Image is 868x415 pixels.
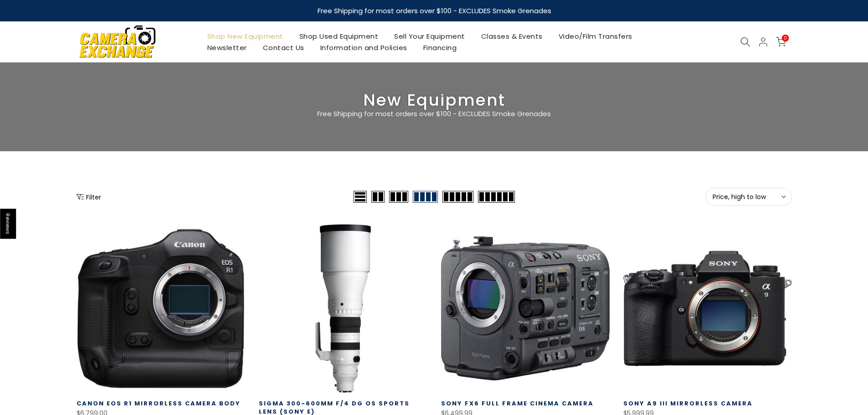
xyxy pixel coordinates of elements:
[473,31,550,42] a: Classes & Events
[776,37,786,47] a: 0
[199,42,255,53] a: Newsletter
[312,42,415,53] a: Information and Policies
[255,42,312,53] a: Contact Us
[77,192,101,201] button: Show filters
[441,399,594,408] a: Sony FX6 Full Frame Cinema Camera
[291,31,386,42] a: Shop Used Equipment
[77,399,241,408] a: Canon EOS R1 Mirrorless Camera Body
[415,42,465,53] a: Financing
[199,31,291,42] a: Shop New Equipment
[550,31,640,42] a: Video/Film Transfers
[263,108,605,119] p: Free Shipping for most orders over $100 - EXCLUDES Smoke Grenades
[386,31,473,42] a: Sell Your Equipment
[705,188,792,206] button: Price, high to low
[623,399,753,408] a: Sony a9 III Mirrorless Camera
[713,193,785,201] span: Price, high to low
[317,6,551,15] strong: Free Shipping for most orders over $100 - EXCLUDES Smoke Grenades
[77,94,792,106] h3: New Equipment
[782,35,789,41] span: 0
